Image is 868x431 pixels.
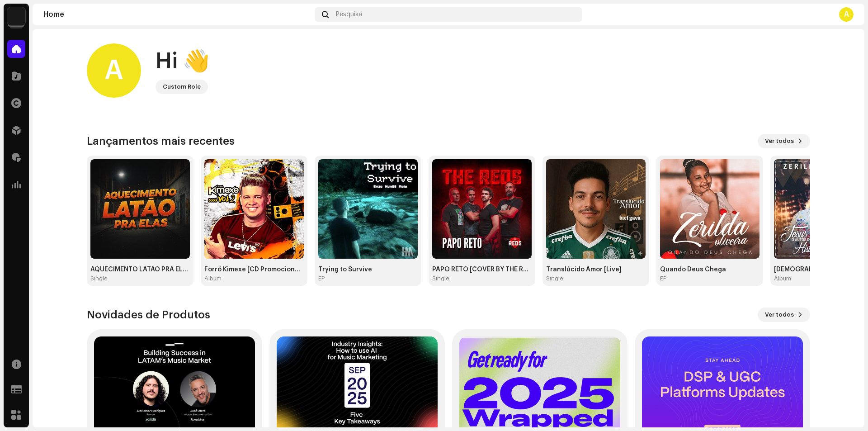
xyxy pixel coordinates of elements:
[660,159,759,259] img: e3704671-4917-4352-88a1-d2fdb936bf3d
[765,306,794,324] span: Ver todos
[90,266,190,273] div: AQUECIMENTO LATÃO PRA ELAS
[660,266,759,273] div: Quando Deus Chega
[660,275,666,282] div: EP
[432,159,532,259] img: 00fb097b-0645-420b-b3f9-d8bdec4f2c36
[87,308,210,322] h3: Novidades de Produtos
[204,159,304,259] img: cefffec0-0556-4ab0-9a9e-6f95e809df24
[318,266,418,273] div: Trying to Survive
[204,266,304,273] div: Forró Kimexe [CD Promocional 2025]
[336,11,362,18] span: Pesquisa
[318,275,325,282] div: EP
[758,308,810,322] button: Ver todos
[546,266,646,273] div: Translúcido Amor [Live]
[758,134,810,148] button: Ver todos
[204,275,222,282] div: Album
[318,159,418,259] img: a31319a2-9d8e-4b83-b9cd-3ccb6a42e52c
[546,159,646,259] img: f133231a-3394-4fd7-885f-cc3d633bf73b
[432,266,532,273] div: PAPO RETO [COVER BY THE REDS]
[87,134,235,148] h3: Lançamentos mais recentes
[839,7,854,22] div: A
[163,81,201,92] div: Custom Role
[546,275,563,282] div: Single
[774,275,791,282] div: Album
[87,43,141,98] div: A
[765,132,794,150] span: Ver todos
[90,159,190,259] img: 2f8c8161-fef3-4d18-8e34-91132d956df9
[432,275,449,282] div: Single
[43,11,311,18] div: Home
[90,275,108,282] div: Single
[156,47,210,76] div: Hi 👋
[7,7,25,25] img: 1cf725b2-75a2-44e7-8fdf-5f1256b3d403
